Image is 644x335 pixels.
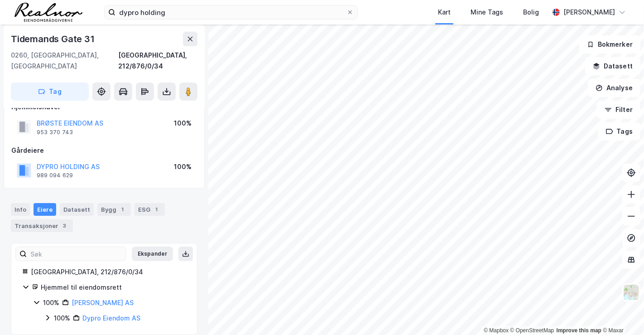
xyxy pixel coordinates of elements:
[118,205,127,214] div: 1
[31,267,186,277] div: [GEOGRAPHIC_DATA], 212/876/0/34
[11,32,96,46] div: Tidemands Gate 31
[471,7,503,18] div: Mine Tags
[72,299,134,306] a: [PERSON_NAME] AS
[438,7,451,18] div: Kart
[523,7,539,18] div: Bolig
[585,57,640,75] button: Datasett
[152,205,161,214] div: 1
[34,203,56,216] div: Eiere
[41,282,186,293] div: Hjemmel til eiendomsrett
[588,79,640,97] button: Analyse
[484,327,509,334] a: Mapbox
[14,3,82,22] img: realnor-logo.934646d98de889bb5806.png
[54,313,70,324] div: 100%
[27,247,126,261] input: Søk
[37,172,73,179] div: 989 094 629
[11,203,30,216] div: Info
[510,327,554,334] a: OpenStreetMap
[579,35,640,53] button: Bokmerker
[11,83,89,101] button: Tag
[37,129,73,136] div: 953 370 743
[598,122,640,141] button: Tags
[43,297,59,308] div: 100%
[97,203,131,216] div: Bygg
[174,161,192,172] div: 100%
[623,284,640,301] img: Z
[132,247,173,261] button: Ekspander
[115,5,346,19] input: Søk på adresse, matrikkel, gårdeiere, leietakere eller personer
[557,327,601,334] a: Improve this map
[11,50,118,72] div: 0260, [GEOGRAPHIC_DATA], [GEOGRAPHIC_DATA]
[599,291,644,335] div: Kontrollprogram for chat
[60,221,69,230] div: 3
[118,50,197,72] div: [GEOGRAPHIC_DATA], 212/876/0/34
[60,203,94,216] div: Datasett
[11,219,73,232] div: Transaksjoner
[563,7,615,18] div: [PERSON_NAME]
[174,118,192,129] div: 100%
[82,314,140,322] a: Dypro Eiendom AS
[135,203,165,216] div: ESG
[597,101,640,119] button: Filter
[599,291,644,335] iframe: Chat Widget
[11,145,197,156] div: Gårdeiere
